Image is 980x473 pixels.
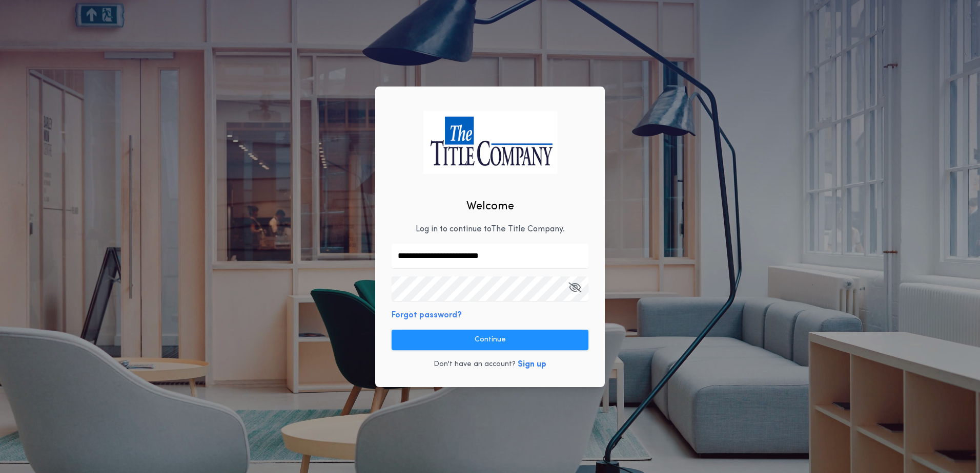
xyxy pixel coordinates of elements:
img: logo [423,111,557,174]
p: Log in to continue to The Title Company . [416,223,565,235]
h2: Welcome [466,198,514,215]
button: Continue [392,330,588,350]
button: Forgot password? [392,309,462,321]
p: Don't have an account? [434,359,516,370]
button: Sign up [518,358,546,371]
